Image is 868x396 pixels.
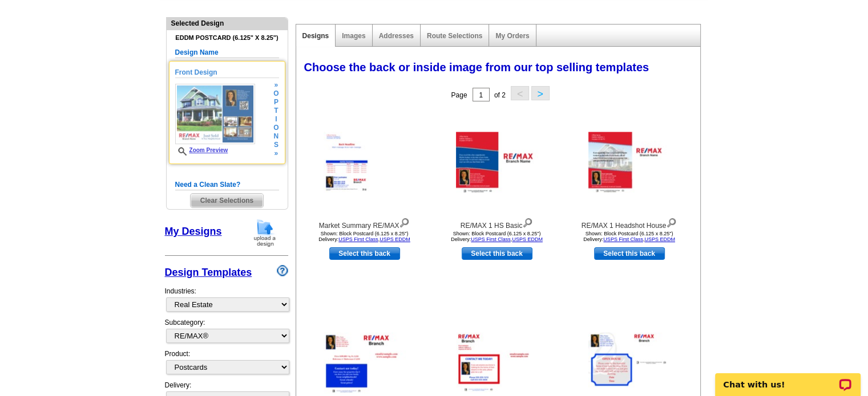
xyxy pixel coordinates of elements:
[273,81,278,89] span: »
[511,86,529,100] button: <
[380,236,410,242] a: USPS EDDM
[273,141,278,149] span: s
[567,231,692,242] div: Shown: Block Postcard (6.125 x 8.25") Delivery: ,
[302,215,427,231] div: Market Summary RE/MAX
[167,18,288,28] div: Selected Design
[342,32,365,40] a: Images
[644,236,675,242] a: USPS EDDM
[273,132,278,141] span: n
[273,89,278,98] span: o
[277,265,288,276] img: design-wizard-help-icon.png
[666,215,677,228] img: view design details
[329,247,400,260] a: use this design
[273,107,278,115] span: t
[594,247,665,260] a: use this design
[302,32,329,40] a: Designs
[338,236,378,242] a: USPS First Class
[603,236,643,242] a: USPS First Class
[708,360,868,396] iframe: LiveChat chat widget
[462,247,532,260] a: use this design
[165,280,288,317] div: Industries:
[379,32,414,40] a: Addresses
[427,32,482,40] a: Route Selections
[273,115,278,124] span: i
[495,32,529,40] a: My Orders
[471,236,511,242] a: USPS First Class
[451,91,467,99] span: Page
[456,333,538,394] img: RE/MAX Red Stripe
[175,47,279,58] h5: Design Name
[175,67,279,78] h5: Front Design
[399,215,410,228] img: view design details
[531,86,550,100] button: >
[302,231,427,242] div: Shown: Block Postcard (6.125 x 8.25") Delivery: ,
[434,215,560,231] div: RE/MAX 1 HS Basic
[494,91,506,99] span: of 2
[191,194,263,207] span: Clear Selections
[522,215,533,228] img: view design details
[324,132,406,193] img: Market Summary RE/MAX
[165,267,252,278] a: Design Templates
[165,226,222,237] a: My Designs
[175,34,279,42] h4: EDDM Postcard (6.125" x 8.25")
[304,61,649,74] span: Choose the back or inside image from our top selling templates
[250,218,280,247] img: upload-design
[324,333,406,394] img: RE/MAX Sun Glow
[273,98,278,107] span: p
[273,149,278,158] span: »
[175,147,228,153] a: Zoom Preview
[456,132,538,193] img: RE/MAX 1 HS Basic
[512,236,543,242] a: USPS EDDM
[567,215,692,231] div: RE/MAX 1 Headshot House
[175,179,279,190] h5: Need a Clean Slate?
[588,333,671,394] img: RE/MAX Script
[273,124,278,132] span: o
[175,84,256,144] img: REMPEFqrFive_SAMPLE.jpg
[434,231,560,242] div: Shown: Block Postcard (6.125 x 8.25") Delivery: ,
[165,317,288,349] div: Subcategory:
[165,349,288,380] div: Product:
[588,132,671,193] img: RE/MAX 1 Headshot House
